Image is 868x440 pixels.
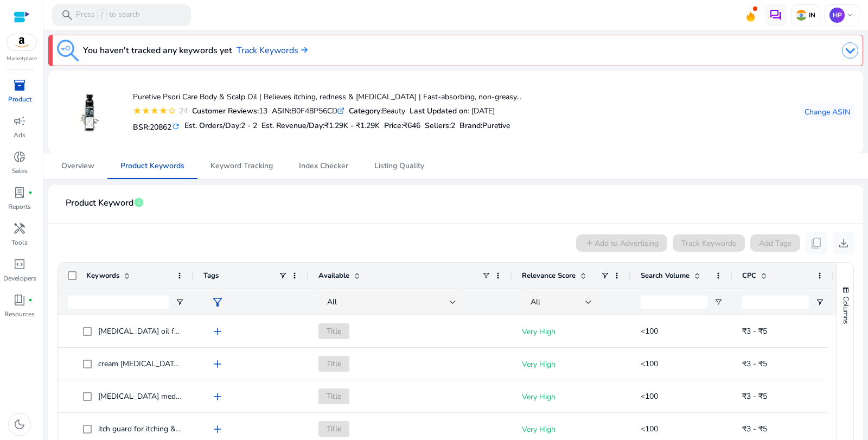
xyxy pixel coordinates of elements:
span: Keyword Tracking [210,162,273,170]
p: HP [829,8,845,23]
span: lab_profile [13,186,26,199]
img: amazon.svg [7,34,36,50]
p: Ads [14,130,25,140]
span: All [531,297,540,307]
h5: Price: [384,122,420,131]
p: Very High [522,321,621,343]
p: IN [807,11,815,20]
span: Available [318,271,349,280]
span: <100 [641,326,658,336]
b: Customer Reviews: [192,106,259,116]
span: fiber_manual_record [28,190,33,195]
p: Press to search [76,9,140,21]
span: itch guard for itching & rashes [98,424,200,434]
h5: Est. Orders/Day: [184,122,257,131]
b: Last Updated on [410,106,468,116]
mat-icon: star_border [168,106,176,115]
p: Very High [522,386,621,408]
input: CPC Filter Input [742,296,809,309]
p: Tools [11,238,28,247]
img: arrow-right.svg [298,47,308,53]
h5: Est. Revenue/Day: [261,122,380,131]
span: Search Volume [641,271,690,280]
span: dark_mode [13,418,26,431]
span: ₹3 - ₹5 [742,326,767,336]
div: B0F48P56CD [272,105,344,117]
p: Very High [522,353,621,375]
p: Sales [12,166,28,176]
span: handyman [13,222,26,235]
span: <100 [641,359,658,369]
div: : [DATE] [410,105,495,117]
span: Tags [203,271,219,280]
span: 2 - 2 [241,120,257,131]
button: Change ASIN [800,103,854,120]
button: Open Filter Menu [815,298,824,307]
span: Title [318,356,349,372]
button: download [833,232,854,254]
button: Open Filter Menu [175,298,184,307]
span: campaign [13,114,26,127]
p: Marketplace [7,55,37,63]
span: ₹3 - ₹5 [742,391,767,401]
b: Category: [349,106,382,116]
div: 13 [192,105,267,117]
button: Open Filter Menu [714,298,723,307]
span: add [211,423,224,436]
div: Beauty [349,105,405,117]
span: 2 [451,120,455,131]
p: Resources [4,309,35,319]
span: search [61,9,74,22]
h5: Sellers: [425,122,455,131]
span: Title [318,388,349,404]
span: Change ASIN [805,106,850,118]
img: keyword-tracking.svg [57,40,79,61]
span: All [327,297,337,307]
span: <100 [641,424,658,434]
span: Title [318,421,349,437]
mat-icon: star [133,106,142,115]
span: add [211,325,224,338]
mat-icon: refresh [171,122,180,132]
p: Product [8,94,31,104]
span: code_blocks [13,258,26,271]
h4: Puretive Psori Care Body & Scalp Oil | Relieves itching, redness & [MEDICAL_DATA] | Fast-absorbin... [133,93,521,102]
img: 41IJrhvINmL._SS40_.jpg [69,92,110,132]
input: Keywords Filter Input [68,296,169,309]
span: 20862 [150,122,171,132]
span: Relevance Score [522,271,576,280]
span: Product Keyword [66,194,133,213]
span: Index Checker [299,162,348,170]
span: <100 [641,391,658,401]
span: book_4 [13,294,26,307]
input: Search Volume Filter Input [641,296,707,309]
span: [MEDICAL_DATA] oil for scalp [98,326,201,336]
mat-icon: star [159,106,168,115]
span: CPC [742,271,756,280]
span: filter_alt [211,296,224,309]
span: inventory_2 [13,79,26,92]
span: info [133,197,144,208]
h5: BSR: [133,120,180,132]
span: cream [MEDICAL_DATA] [MEDICAL_DATA] [98,359,244,369]
div: 24 [176,105,188,117]
span: Brand [459,120,481,131]
span: ₹1.29K - ₹1.29K [324,120,380,131]
span: keyboard_arrow_down [846,11,854,20]
span: [MEDICAL_DATA] medicine scalp [98,391,210,401]
h5: : [459,122,510,131]
span: Columns [841,296,851,324]
span: Overview [61,162,94,170]
span: ₹646 [403,120,420,131]
h3: You haven't tracked any keywords yet [83,44,232,57]
span: ₹3 - ₹5 [742,359,767,369]
p: Reports [8,202,31,212]
span: add [211,358,224,371]
span: / [97,9,107,21]
span: Listing Quality [374,162,424,170]
span: Title [318,323,349,339]
span: download [837,237,850,250]
span: Puretive [482,120,510,131]
span: add [211,390,224,403]
span: fiber_manual_record [28,298,33,302]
